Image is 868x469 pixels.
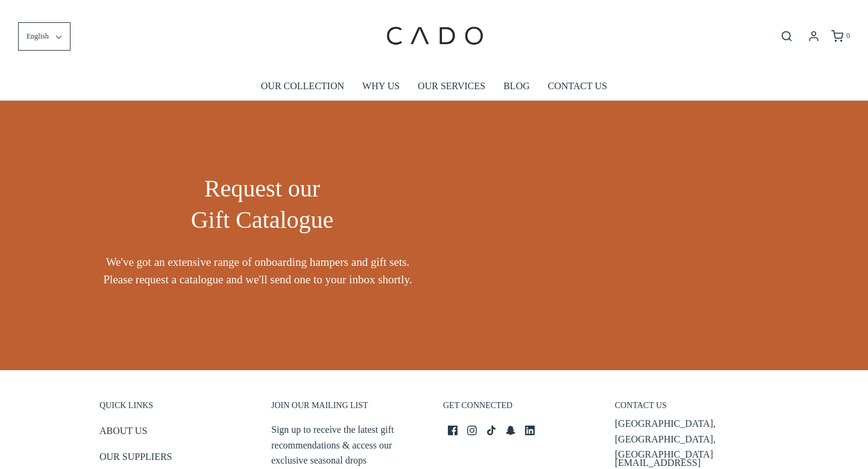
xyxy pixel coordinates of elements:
h3: QUICK LINKS [99,400,253,417]
button: Open search bar [776,30,797,43]
a: ABOUT US [99,423,147,443]
a: OUR COLLECTION [261,72,344,100]
a: BLOG [503,72,530,100]
span: 0 [846,31,850,40]
p: Sign up to receive the latest gift recommendations & access our exclusive seasonal drops [271,422,425,468]
span: Request our Gift Catalogue [191,175,334,233]
span: English [27,31,49,42]
h3: GET CONNECTED [443,400,597,417]
a: CONTACT US [548,72,607,100]
span: We've got an extensive range of onboarding hampers and gift sets. Please request a catalogue and ... [90,254,425,288]
p: [GEOGRAPHIC_DATA], [GEOGRAPHIC_DATA], [GEOGRAPHIC_DATA] [615,416,769,462]
a: 0 [830,30,850,42]
a: WHY US [362,72,400,100]
button: English [18,22,71,51]
a: OUR SERVICES [418,72,485,100]
img: cadogifting [383,9,485,63]
h3: JOIN OUR MAILING LIST [271,400,425,417]
a: OUR SUPPLIERS [99,449,172,469]
h3: CONTACT US [615,400,769,417]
